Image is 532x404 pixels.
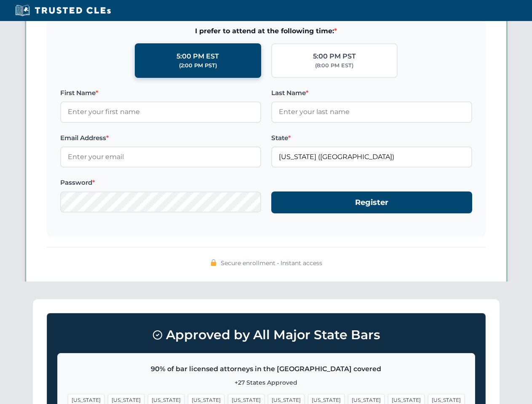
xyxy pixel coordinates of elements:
[60,133,261,143] label: Email Address
[179,61,217,70] div: (2:00 PM PST)
[315,61,353,70] div: (8:00 PM EST)
[210,259,217,266] img: 🔒
[60,88,261,98] label: First Name
[60,146,261,167] input: Enter your email
[271,191,472,214] button: Register
[60,101,261,122] input: Enter your first name
[271,101,472,122] input: Enter your last name
[68,378,465,387] p: +27 States Approved
[313,51,356,62] div: 5:00 PM PST
[57,324,475,346] h3: Approved by All Major State Bars
[271,133,472,143] label: State
[60,178,261,188] label: Password
[13,4,113,17] img: Trusted CLEs
[60,26,472,37] span: I prefer to attend at the following time:
[271,88,472,98] label: Last Name
[221,258,322,268] span: Secure enrollment • Instant access
[176,51,219,62] div: 5:00 PM EST
[68,364,465,375] p: 90% of bar licensed attorneys in the [GEOGRAPHIC_DATA] covered
[271,146,472,167] input: California (CA)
